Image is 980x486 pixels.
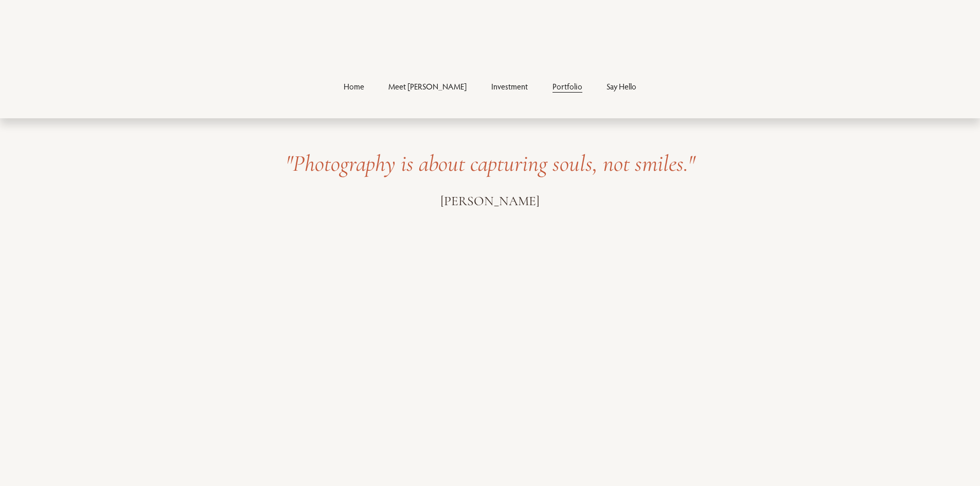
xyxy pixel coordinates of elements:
a: Say Hello [607,80,636,94]
a: Investment [491,80,528,94]
a: Home [344,80,364,94]
img: thehirandthenow [421,25,559,50]
em: "Photography is about capturing souls, not smiles." [286,150,695,177]
a: Portfolio [553,80,582,94]
span: [PERSON_NAME] [440,193,540,209]
a: Meet [PERSON_NAME] [388,80,467,94]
